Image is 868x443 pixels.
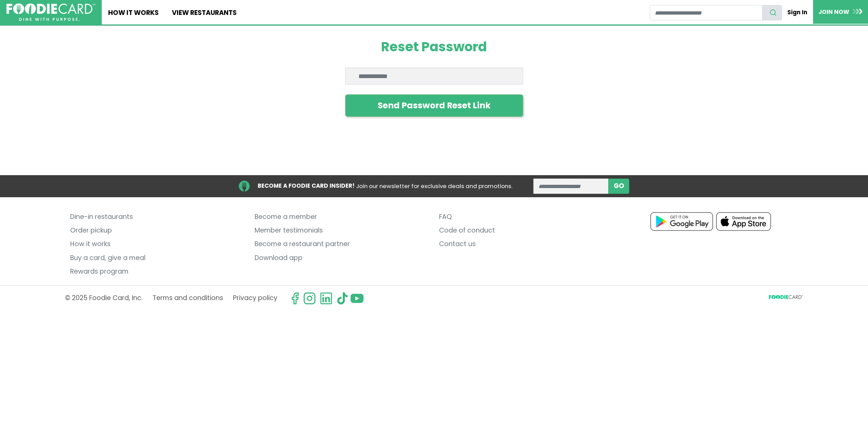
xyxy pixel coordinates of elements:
p: © 2025 Foodie Card, Inc. [65,292,143,305]
a: Sign In [782,5,813,20]
a: Download app [255,251,429,265]
img: linkedin.svg [320,292,333,305]
a: Order pickup [70,224,244,237]
a: Become a member [255,210,429,224]
img: youtube.svg [351,292,363,305]
input: enter email address [533,179,609,194]
h1: Reset Password [345,39,523,55]
a: How it works [70,238,244,251]
a: Contact us [439,238,613,251]
img: FoodieCard; Eat, Drink, Save, Donate [6,3,95,21]
strong: BECOME A FOODIE CARD INSIDER! [258,182,355,190]
span: Join our newsletter for exclusive deals and promotions. [356,182,512,190]
a: Become a restaurant partner [255,238,429,251]
a: Terms and conditions [153,292,223,305]
a: Rewards program [70,265,244,278]
input: restaurant search [650,5,763,20]
svg: FoodieCard [769,295,803,301]
button: search [762,5,782,20]
a: FAQ [439,210,613,224]
a: Buy a card, give a meal [70,251,244,265]
svg: check us out on facebook [289,292,301,305]
a: Code of conduct [439,224,613,237]
button: subscribe [608,179,629,194]
a: Member testimonials [255,224,429,237]
button: Send Password Reset Link [345,94,523,117]
a: Dine-in restaurants [70,210,244,224]
a: Privacy policy [233,292,277,305]
img: tiktok.svg [336,292,349,305]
